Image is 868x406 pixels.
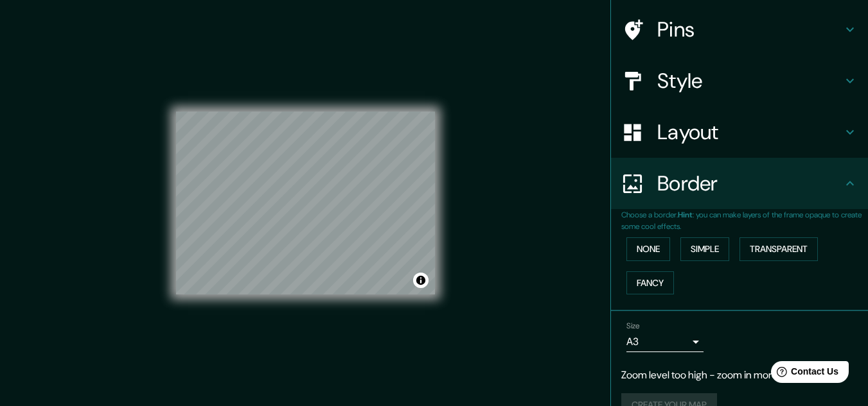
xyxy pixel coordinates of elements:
[626,271,674,295] button: Fancy
[413,273,429,288] button: Toggle attribution
[626,321,640,332] label: Size
[626,237,670,261] button: None
[611,158,868,209] div: Border
[657,171,842,196] h4: Border
[611,106,868,158] div: Layout
[657,119,842,145] h4: Layout
[657,17,842,42] h4: Pins
[740,237,818,261] button: Transparent
[621,368,858,383] p: Zoom level too high - zoom in more
[678,210,693,220] b: Hint
[657,68,842,94] h4: Style
[754,356,854,392] iframe: Help widget launcher
[176,112,435,294] canvas: Map
[680,237,729,261] button: Simple
[621,209,868,232] p: Choose a border. : you can make layers of the frame opaque to create some cool effects.
[626,332,704,352] div: A3
[611,55,868,106] div: Style
[611,4,868,55] div: Pins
